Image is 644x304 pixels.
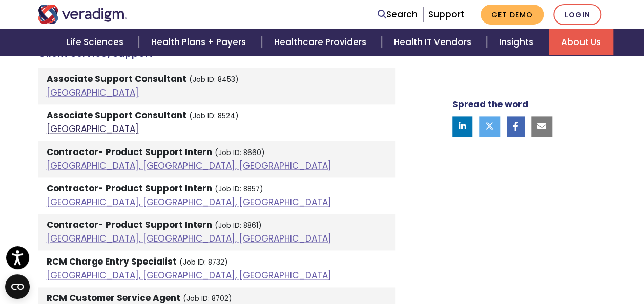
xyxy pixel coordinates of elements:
[378,8,418,21] a: Search
[47,160,331,172] a: [GEOGRAPHIC_DATA], [GEOGRAPHIC_DATA], [GEOGRAPHIC_DATA]
[189,75,239,84] small: (Job ID: 8453)
[452,98,528,111] strong: Spread the word
[549,29,613,55] a: About Us
[487,29,549,55] a: Insights
[38,5,128,24] img: Veradigm logo
[481,5,544,25] a: Get Demo
[215,184,263,194] small: (Job ID: 8857)
[382,29,487,55] a: Health IT Vendors
[47,196,331,208] a: [GEOGRAPHIC_DATA], [GEOGRAPHIC_DATA], [GEOGRAPHIC_DATA]
[47,146,212,158] strong: Contractor- Product Support Intern
[47,73,186,85] strong: Associate Support Consultant
[5,274,30,299] button: Open CMP widget
[47,255,177,268] strong: RCM Charge Entry Specialist
[47,292,180,304] strong: RCM Customer Service Agent
[47,232,331,245] a: [GEOGRAPHIC_DATA], [GEOGRAPHIC_DATA], [GEOGRAPHIC_DATA]
[47,86,139,99] a: [GEOGRAPHIC_DATA]
[47,182,212,194] strong: Contractor- Product Support Intern
[215,221,262,230] small: (Job ID: 8861)
[54,29,139,55] a: Life Sciences
[139,29,261,55] a: Health Plans + Payers
[262,29,382,55] a: Healthcare Providers
[47,109,186,121] strong: Associate Support Consultant
[553,4,601,25] a: Login
[215,148,265,158] small: (Job ID: 8660)
[183,294,232,303] small: (Job ID: 8702)
[38,47,395,59] h4: Client Service/Support
[179,257,228,267] small: (Job ID: 8732)
[47,269,331,281] a: [GEOGRAPHIC_DATA], [GEOGRAPHIC_DATA], [GEOGRAPHIC_DATA]
[47,123,139,135] a: [GEOGRAPHIC_DATA]
[189,111,239,121] small: (Job ID: 8524)
[428,8,464,20] a: Support
[47,219,212,231] strong: Contractor- Product Support Intern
